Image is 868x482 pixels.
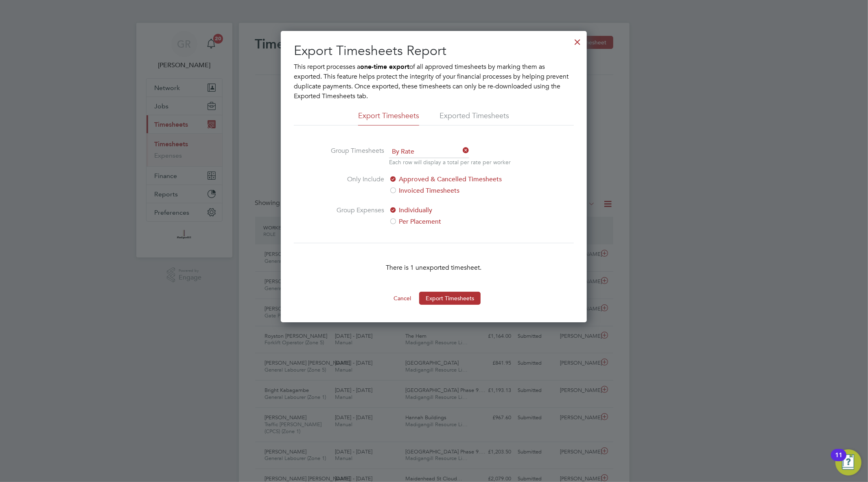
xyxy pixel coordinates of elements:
li: Exported Timesheets [439,111,509,125]
label: Only Include [323,174,384,196]
li: Export Timesheets [358,111,419,125]
p: Each row will display a total per rate per worker [389,158,511,166]
h2: Export Timesheets Report [294,42,574,59]
label: Group Timesheets [323,146,384,165]
span: By Rate [389,146,469,158]
button: Open Resource Center, 11 new notifications [835,449,861,475]
p: This report processes a of all approved timesheets by marking them as exported. This feature help... [294,62,574,101]
button: Cancel [387,292,418,305]
div: 11 [835,455,842,466]
label: Per Placement [389,217,525,227]
p: There is 1 unexported timesheet. [294,263,574,273]
label: Invoiced Timesheets [389,186,525,196]
label: Approved & Cancelled Timesheets [389,174,525,184]
b: one-time export [360,63,409,70]
button: Export Timesheets [419,292,481,305]
label: Group Expenses [323,205,384,227]
label: Individually [389,205,525,215]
